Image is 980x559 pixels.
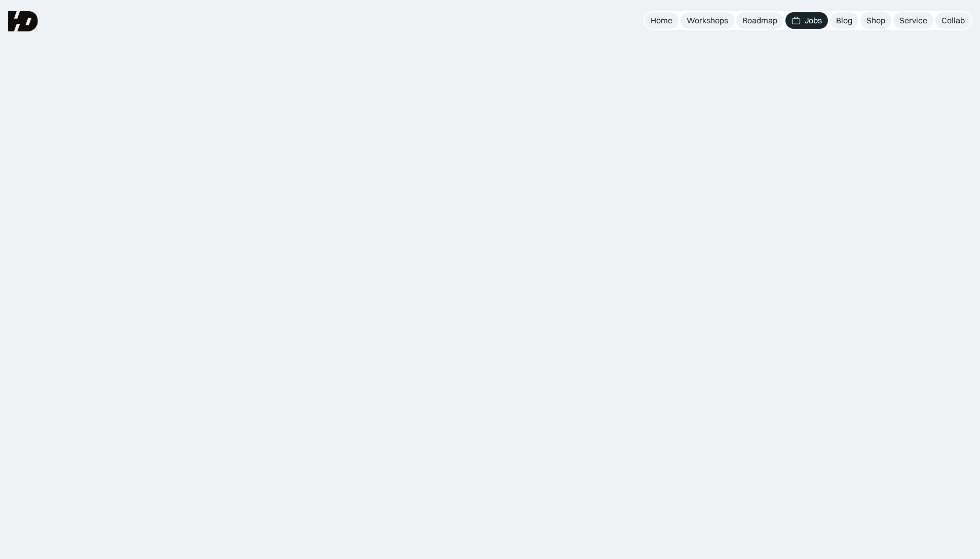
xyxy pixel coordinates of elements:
[681,12,734,29] a: Workshops
[687,15,728,26] div: Workshops
[935,12,971,29] a: Collab
[836,15,852,26] div: Blog
[651,15,672,26] div: Home
[941,15,965,26] div: Collab
[899,15,927,26] div: Service
[742,15,777,26] div: Roadmap
[830,12,858,29] a: Blog
[866,15,885,26] div: Shop
[893,12,933,29] a: Service
[860,12,891,29] a: Shop
[645,12,679,29] a: Home
[736,12,783,29] a: Roadmap
[805,15,822,26] div: Jobs
[785,12,828,29] a: Jobs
